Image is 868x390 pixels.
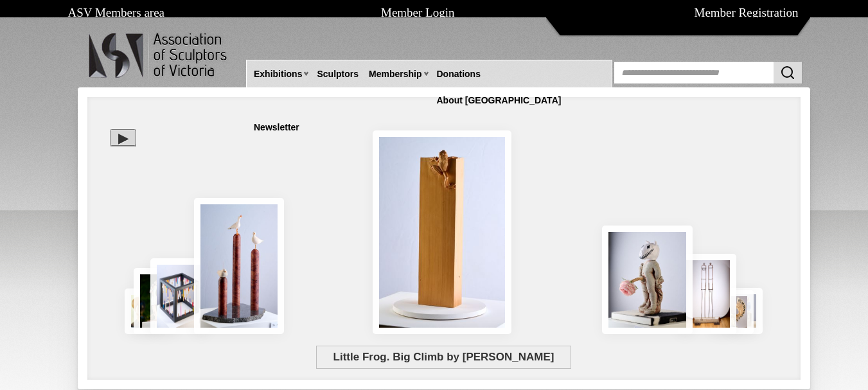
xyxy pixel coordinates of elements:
[678,254,736,335] img: Swingers
[312,62,364,86] a: Sculptors
[695,6,801,23] h1: Member Registration
[381,6,675,23] h1: Member Login
[432,89,567,112] a: About [GEOGRAPHIC_DATA]
[249,62,307,86] a: Exhibitions
[729,288,762,335] img: Waiting together for the Home coming
[364,62,427,86] a: Membership
[780,65,795,80] img: Search
[194,198,285,334] img: Rising Tides
[373,130,511,335] img: Little Frog. Big Climb
[68,6,362,23] h1: ASV Members area
[249,116,305,139] a: Newsletter
[602,226,693,335] img: Let There Be Light
[432,62,486,86] a: Donations
[316,346,571,369] span: Little Frog. Big Climb by [PERSON_NAME]
[88,30,229,81] img: logo.png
